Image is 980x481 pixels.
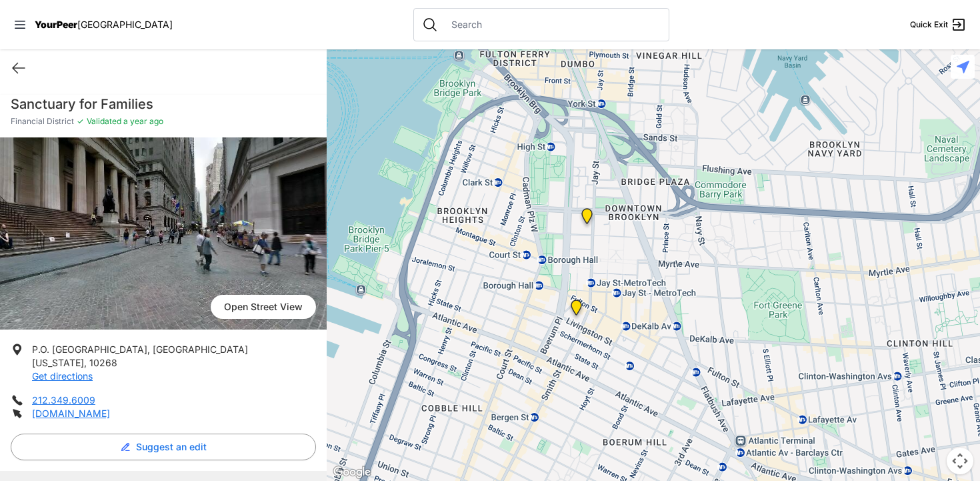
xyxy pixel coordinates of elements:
[330,464,374,481] a: Open this area in Google Maps (opens a new window)
[947,448,973,474] button: Map camera controls
[89,357,117,368] span: 10268
[910,17,967,33] a: Quick Exit
[136,440,207,454] span: Suggest an edit
[910,19,948,30] span: Quick Exit
[211,295,316,319] a: Open Street View
[11,95,316,113] h1: Sanctuary for Families
[32,370,93,382] a: Get directions
[443,18,661,31] input: Search
[32,344,248,355] span: P.O. [GEOGRAPHIC_DATA], [GEOGRAPHIC_DATA]
[84,357,87,368] span: ,
[32,408,110,419] a: [DOMAIN_NAME]
[330,464,374,481] img: Google
[35,19,77,30] span: YourPeer
[77,116,84,127] span: ✓
[77,19,173,30] span: [GEOGRAPHIC_DATA]
[11,434,316,460] button: Suggest an edit
[579,208,595,229] div: Headquarters
[121,116,163,126] span: a year ago
[87,116,121,126] span: Validated
[35,21,173,29] a: YourPeer[GEOGRAPHIC_DATA]
[32,394,95,406] a: 212.349.6009
[32,357,84,368] span: [US_STATE]
[568,300,585,321] div: Brooklyn Housing Court, Clerk's Office
[11,116,74,127] span: Financial District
